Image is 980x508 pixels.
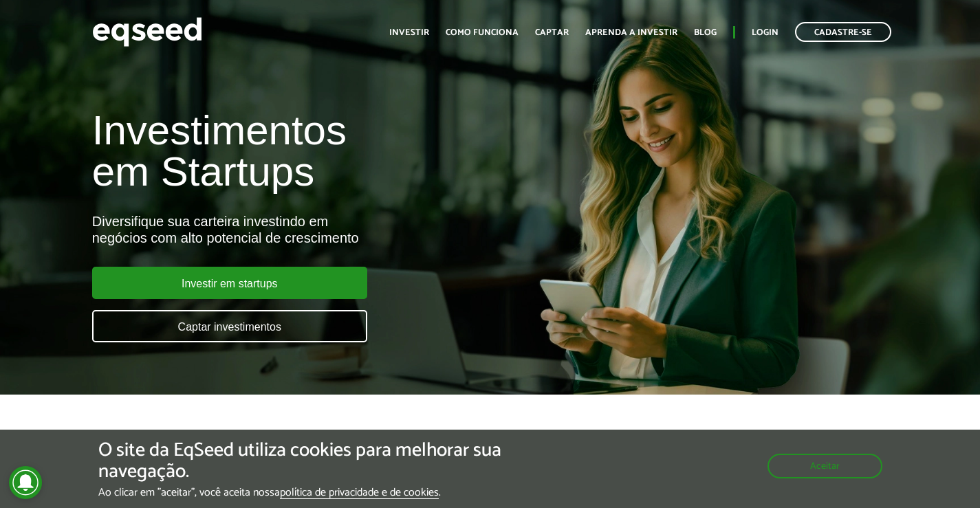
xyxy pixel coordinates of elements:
button: Aceitar [767,454,882,478]
a: Captar investimentos [92,310,367,342]
a: Como funciona [446,28,519,37]
h1: Investimentos em Startups [92,110,562,192]
p: Ao clicar em "aceitar", você aceita nossa . [98,486,569,499]
a: Login [752,28,778,37]
a: Cadastre-se [795,22,891,42]
a: política de privacidade e de cookies [280,487,439,499]
a: Investir em startups [92,267,367,299]
a: Investir [389,28,429,37]
a: Blog [694,28,717,37]
a: Captar [535,28,569,37]
img: EqSeed [92,14,202,50]
a: Aprenda a investir [585,28,677,37]
div: Diversifique sua carteira investindo em negócios com alto potencial de crescimento [92,213,562,246]
h5: O site da EqSeed utiliza cookies para melhorar sua navegação. [98,440,569,483]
